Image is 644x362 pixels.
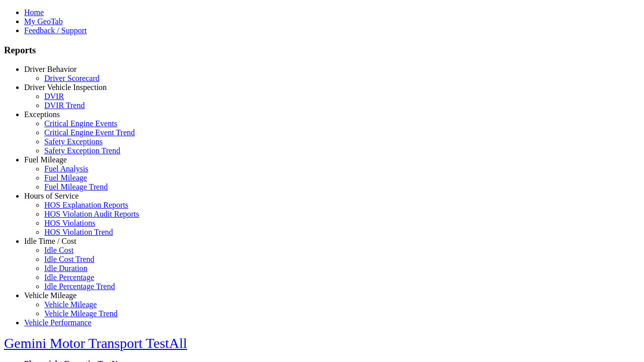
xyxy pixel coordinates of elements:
[44,101,85,110] a: DVIR Trend
[44,128,135,137] a: Critical Engine Event Trend
[24,291,76,300] a: Vehicle Mileage
[24,318,92,327] a: Vehicle Performance
[44,183,108,191] a: Fuel Mileage Trend
[4,45,640,56] h3: Reports
[44,146,120,155] a: Safety Exception Trend
[44,273,94,282] a: Idle Percentage
[24,8,44,17] a: Home
[44,300,97,309] a: Vehicle Mileage
[24,192,78,200] a: Hours of Service
[24,110,60,119] a: Exceptions
[44,119,117,128] a: Critical Engine Events
[44,264,88,273] a: Idle Duration
[44,173,87,182] a: Fuel Mileage
[24,155,67,164] a: Fuel Mileage
[44,137,103,146] a: Safety Exceptions
[24,83,107,92] a: Driver Vehicle Inspection
[24,65,76,73] a: Driver Behavior
[24,237,76,245] a: Idle Time / Cost
[44,164,89,173] a: Fuel Analysis
[44,210,139,218] a: HOS Violation Audit Reports
[4,335,187,351] a: Gemini Motor Transport TestAll
[44,74,100,82] a: Driver Scorecard
[44,219,95,227] a: HOS Violations
[44,228,113,236] a: HOS Violation Trend
[44,282,115,291] a: Idle Percentage Trend
[44,246,73,254] a: Idle Cost
[44,309,118,318] a: Vehicle Mileage Trend
[24,26,87,35] a: Feedback / Support
[44,92,64,101] a: DVIR
[24,17,63,26] a: My GeoTab
[44,201,128,209] a: HOS Explanation Reports
[44,255,95,263] a: Idle Cost Trend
